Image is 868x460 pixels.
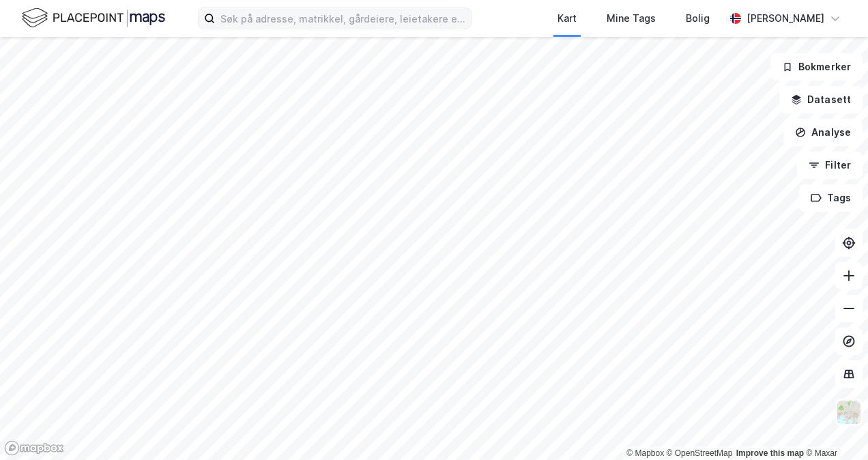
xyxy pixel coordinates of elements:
[626,448,664,458] a: Mapbox
[797,152,863,179] button: Filter
[799,184,863,212] button: Tags
[779,86,863,113] button: Datasett
[667,448,733,458] a: OpenStreetMap
[783,119,863,146] button: Analyse
[4,440,64,456] a: Mapbox homepage
[686,10,710,27] div: Bolig
[22,6,165,30] img: logo.f888ab2527a4732fd821a326f86c7f29.svg
[607,10,656,27] div: Mine Tags
[558,10,577,27] div: Kart
[736,448,804,458] a: Improve this map
[800,394,868,460] div: Kontrollprogram for chat
[215,8,471,29] input: Søk på adresse, matrikkel, gårdeiere, leietakere eller personer
[800,394,868,460] iframe: Chat Widget
[747,10,824,27] div: [PERSON_NAME]
[770,53,863,81] button: Bokmerker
